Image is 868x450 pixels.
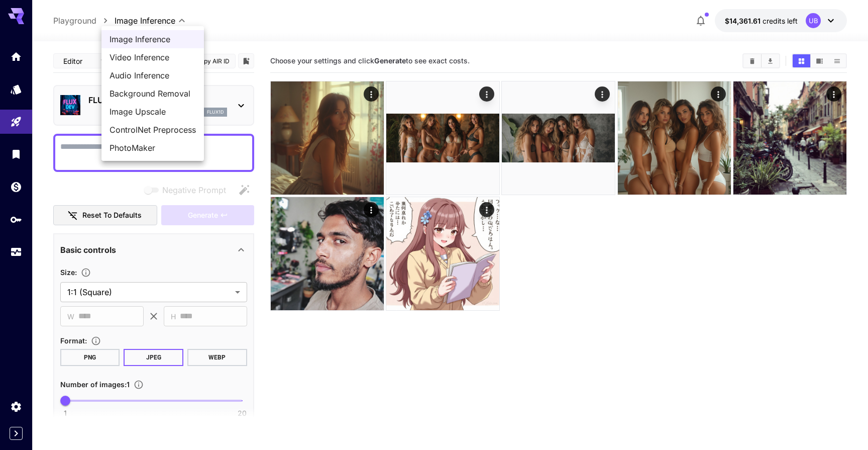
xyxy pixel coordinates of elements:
span: PhotoMaker [110,142,196,154]
span: Image Inference [110,33,196,45]
span: Video Inference [110,51,196,63]
span: Background Removal [110,87,196,100]
span: Audio Inference [110,69,196,81]
span: Image Upscale [110,106,196,118]
span: ControlNet Preprocess [110,124,196,136]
